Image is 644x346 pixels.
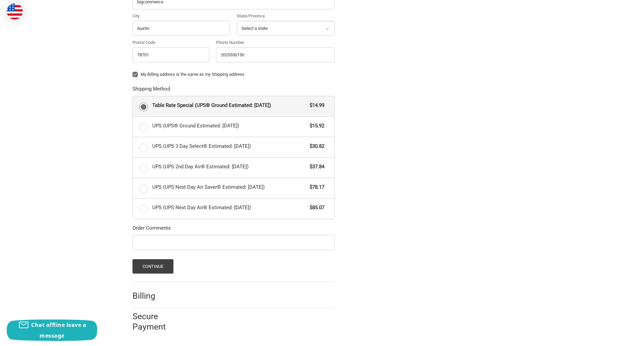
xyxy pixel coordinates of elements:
[152,204,307,212] span: UPS (UPS Next Day Air® Estimated: [DATE])
[152,102,307,109] span: Table Rate Special (UPS® Ground Estimated: [DATE])
[132,39,210,46] label: Postal Code
[152,122,307,130] span: UPS (UPS® Ground Estimated: [DATE])
[132,291,172,301] h2: Billing
[307,102,325,109] span: $14.99
[132,224,171,235] legend: Order Comments
[307,122,325,130] span: $15.92
[152,183,307,191] span: UPS (UPS Next Day Air Saver® Estimated: [DATE])
[132,259,174,274] button: Continue
[7,320,97,341] button: Chat offline leave a message
[307,183,325,191] span: $78.17
[237,13,335,19] label: State/Province
[152,142,307,150] span: UPS (UPS 3 Day Select® Estimated: [DATE])
[56,3,77,9] span: Checkout
[307,142,325,150] span: $30.82
[307,204,325,212] span: $85.07
[31,321,86,339] span: Chat offline leave a message
[307,163,325,171] span: $37.84
[152,163,307,171] span: UPS (UPS 2nd Day Air® Estimated: [DATE])
[132,311,178,332] h2: Secure Payment
[216,39,335,46] label: Phone Number
[132,13,230,19] label: City
[132,85,170,96] legend: Shipping Method
[7,3,23,19] img: duty and tax information for United States
[132,72,335,77] label: My Billing address is the same as my Shipping address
